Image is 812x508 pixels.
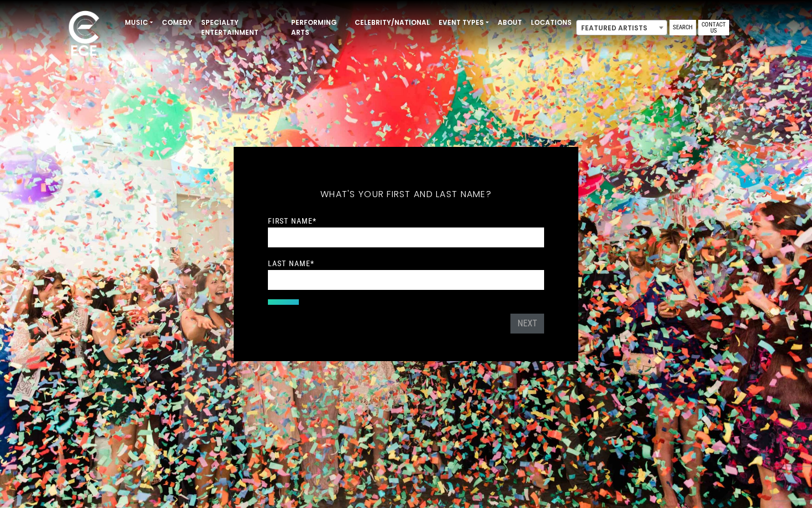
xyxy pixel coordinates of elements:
[56,8,112,61] img: ece_new_logo_whitev2-1.png
[268,174,544,214] h5: What's your first and last name?
[120,13,157,32] a: Music
[197,13,287,42] a: Specialty Entertainment
[268,216,317,226] label: First Name
[493,13,526,32] a: About
[576,20,667,35] span: Featured Artists
[434,13,493,32] a: Event Types
[350,13,434,32] a: Celebrity/National
[698,20,729,35] a: Contact Us
[287,13,350,42] a: Performing Arts
[577,20,667,36] span: Featured Artists
[268,258,314,268] label: Last Name
[157,13,197,32] a: Comedy
[526,13,576,32] a: Locations
[669,20,696,35] a: Search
